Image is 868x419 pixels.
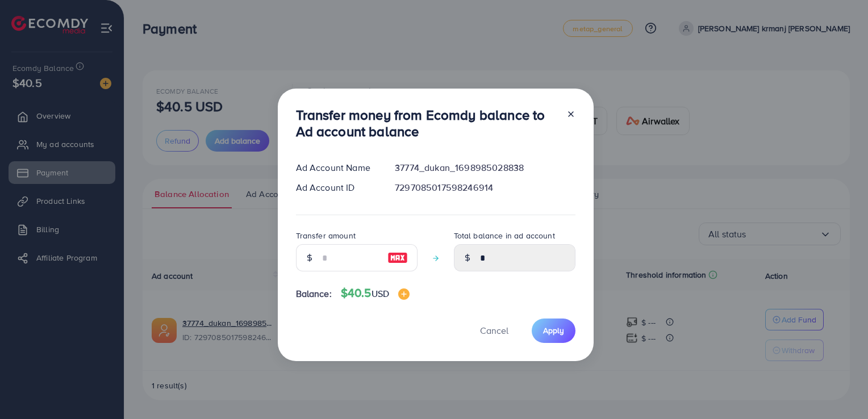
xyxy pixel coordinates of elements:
span: USD [372,287,389,300]
button: Cancel [466,319,523,343]
div: Ad Account Name [287,161,386,174]
img: image [398,288,410,300]
label: Transfer amount [296,230,356,241]
div: 37774_dukan_1698985028838 [386,161,584,174]
img: image [387,251,408,265]
h4: $40.5 [341,286,410,300]
span: Cancel [480,324,508,337]
span: Apply [543,325,564,336]
button: Apply [532,319,575,343]
iframe: Chat [820,368,859,410]
h3: Transfer money from Ecomdy balance to Ad account balance [296,107,557,140]
div: 7297085017598246914 [386,181,584,194]
span: Balance: [296,287,332,300]
label: Total balance in ad account [454,230,555,241]
div: Ad Account ID [287,181,386,194]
